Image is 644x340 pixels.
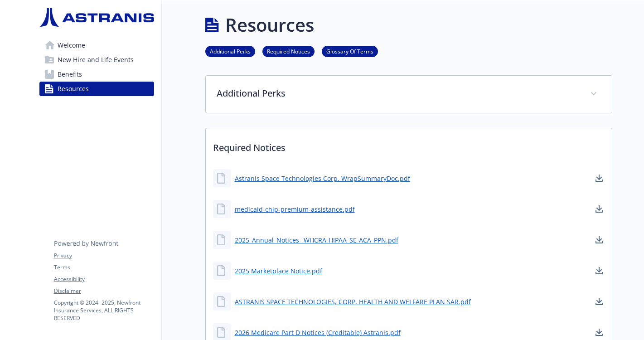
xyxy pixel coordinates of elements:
p: Additional Perks [217,87,579,100]
h1: Resources [225,11,314,39]
div: Additional Perks [206,76,612,113]
a: New Hire and Life Events [39,53,154,67]
p: Copyright © 2024 - 2025 , Newfront Insurance Services, ALL RIGHTS RESERVED [54,299,154,322]
a: 2026 Medicare Part D Notices (Creditable) Astranis.pdf [235,328,401,337]
a: Astranis Space Technologies Corp. WrapSummaryDoc.pdf [235,174,410,183]
a: Resources [39,82,154,96]
a: 2025_Annual_Notices--WHCRA-HIPAA_SE-ACA_PPN.pdf [235,235,398,245]
a: Glossary Of Terms [322,47,378,55]
a: medicaid-chip-premium-assistance.pdf [235,204,355,214]
a: Accessibility [54,275,154,283]
a: download document [594,296,605,307]
a: Benefits [39,67,154,82]
a: 2025 Marketplace Notice.pdf [235,266,322,276]
a: download document [594,204,605,214]
a: Additional Perks [205,47,255,55]
a: ASTRANIS SPACE TECHNOLOGIES, CORP. HEALTH AND WELFARE PLAN SAR.pdf [235,297,471,306]
a: download document [594,173,605,184]
p: Required Notices [206,128,612,162]
a: Required Notices [262,47,315,55]
a: Terms [54,263,154,272]
span: Resources [58,82,89,96]
a: download document [594,234,605,245]
a: Disclaimer [54,287,154,295]
span: Welcome [58,38,85,53]
a: download document [594,265,605,276]
a: download document [594,327,605,338]
a: Privacy [54,252,154,260]
a: Welcome [39,38,154,53]
span: Benefits [58,67,82,82]
span: New Hire and Life Events [58,53,134,67]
